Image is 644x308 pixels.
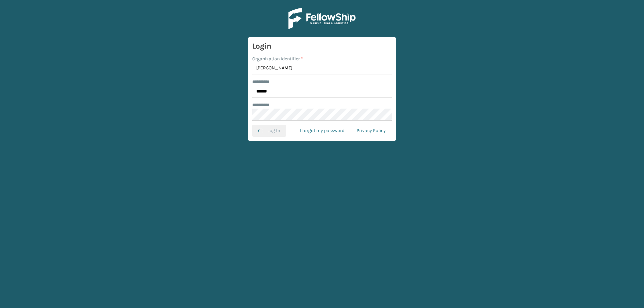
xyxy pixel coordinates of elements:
[288,8,356,29] img: Logo
[252,41,392,51] h3: Login
[252,125,286,137] button: Log In
[294,125,351,137] a: I forgot my password
[252,55,303,62] label: Organization Identifier
[351,125,392,137] a: Privacy Policy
